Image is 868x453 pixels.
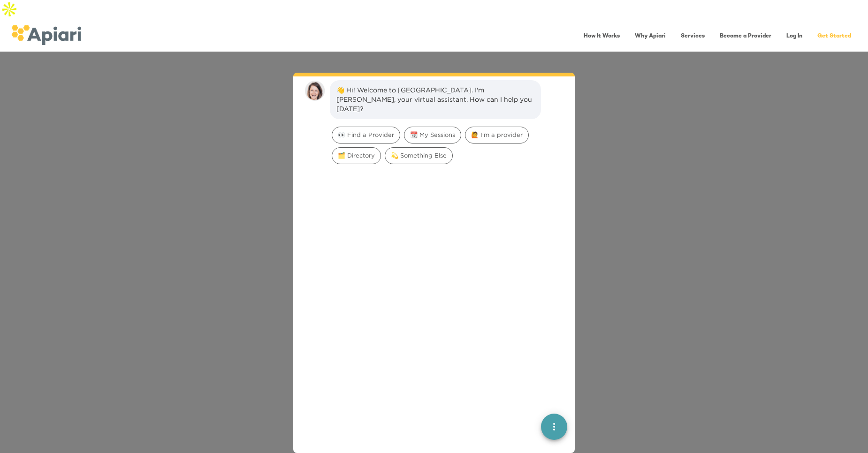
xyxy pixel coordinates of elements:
div: 📆 My Sessions [404,127,461,143]
span: 💫 Something Else [385,151,452,160]
button: quick menu [541,414,567,440]
img: amy.37686e0395c82528988e.png [305,80,325,101]
a: Log In [781,27,808,46]
img: logo [11,25,81,45]
span: 🙋 I'm a provider [465,130,528,139]
div: 💫 Something Else [385,147,453,164]
span: 📆 My Sessions [404,130,461,139]
div: 👋 Hi! Welcome to [GEOGRAPHIC_DATA]. I'm [PERSON_NAME], your virtual assistant. How can I help you... [336,85,534,113]
a: How It Works [578,27,625,46]
a: Become a Provider [714,27,777,46]
div: 🗂️ Directory [332,147,381,164]
div: 👀 Find a Provider [332,127,400,143]
span: 🗂️ Directory [332,151,381,160]
span: 👀 Find a Provider [332,130,400,139]
div: 🙋 I'm a provider [465,127,529,143]
a: Get Started [812,27,857,46]
a: Services [675,27,710,46]
a: Why Apiari [629,27,671,46]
